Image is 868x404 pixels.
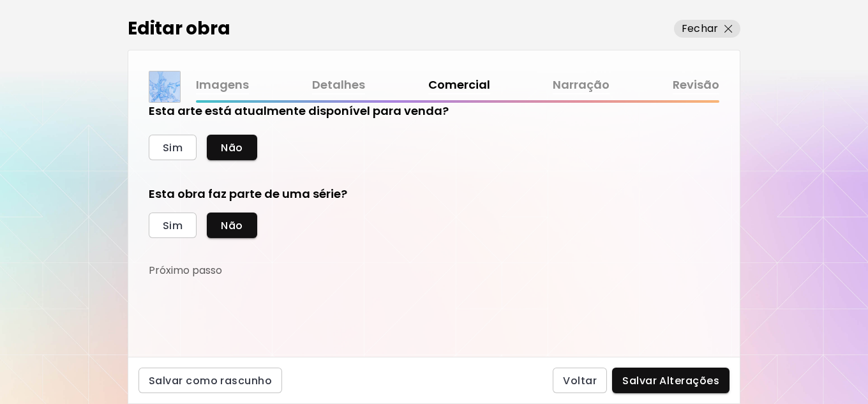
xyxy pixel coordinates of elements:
[149,103,449,119] h5: Esta arte está atualmente disponível para venda?
[207,135,257,160] button: Não
[149,374,272,387] span: Salvar como rascunho
[163,219,183,232] span: Sim
[163,141,183,154] span: Sim
[149,264,222,278] h5: Próximo passo
[612,368,730,393] button: Salvar Alterações
[149,71,180,102] img: thumbnail
[221,141,243,154] span: Não
[673,76,719,94] a: Revisão
[553,368,607,393] button: Voltar
[196,76,249,94] a: Imagens
[149,135,197,160] button: Sim
[207,213,257,238] button: Não
[563,374,597,387] span: Voltar
[138,368,282,393] button: Salvar como rascunho
[149,213,197,238] button: Sim
[622,374,719,387] span: Salvar Alterações
[221,219,243,232] span: Não
[553,76,610,94] a: Narração
[149,186,557,202] h5: Esta obra faz parte de uma série?
[312,76,365,94] a: Detalhes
